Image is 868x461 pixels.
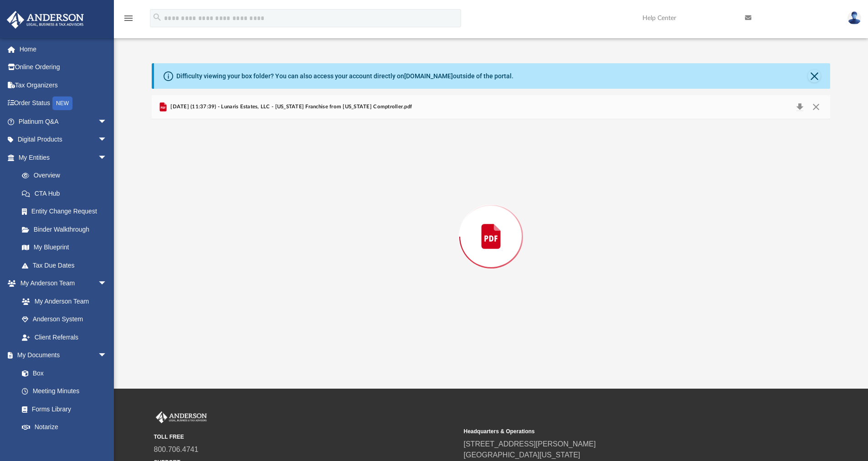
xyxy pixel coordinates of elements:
a: Binder Walkthrough [13,220,121,238]
div: NEW [52,96,72,110]
a: Notarize [13,418,116,436]
small: Headquarters & Operations [464,427,767,436]
span: arrow_drop_down [98,131,116,149]
button: Download [791,101,808,113]
span: [DATE] (11:37:39) - Lunaris Estates, LLC - [US_STATE] Franchise from [US_STATE] Comptroller.pdf [169,103,412,111]
a: My Blueprint [13,238,116,257]
a: 800.706.4741 [154,446,199,453]
a: Online Ordering [6,58,121,76]
a: Platinum Q&Aarrow_drop_down [6,112,121,131]
i: menu [123,13,134,24]
a: Entity Change Request [13,203,121,221]
span: arrow_drop_down [98,148,116,167]
a: Digital Productsarrow_drop_down [6,131,121,149]
span: arrow_drop_down [98,346,116,365]
a: Tax Organizers [6,76,121,94]
img: Anderson Advisors Platinum Portal [154,411,209,423]
a: Meeting Minutes [13,382,116,400]
small: TOLL FREE [154,433,457,441]
a: My Anderson Team [13,292,112,310]
div: Preview [152,95,831,354]
a: Overview [13,167,121,185]
a: Order StatusNEW [6,94,121,113]
a: My Anderson Teamarrow_drop_down [6,274,116,293]
a: My Documentsarrow_drop_down [6,346,116,365]
span: arrow_drop_down [98,274,116,293]
a: Box [13,364,112,382]
a: [DOMAIN_NAME] [404,72,453,80]
a: My Entitiesarrow_drop_down [6,148,121,167]
a: Anderson System [13,310,116,329]
div: Difficulty viewing your box folder? You can also access your account directly on outside of the p... [176,71,514,81]
a: [GEOGRAPHIC_DATA][US_STATE] [464,451,580,459]
a: Client Referrals [13,328,116,346]
img: User Pic [847,11,861,25]
img: Anderson Advisors Platinum Portal [4,11,87,29]
a: [STREET_ADDRESS][PERSON_NAME] [464,440,596,448]
i: search [152,12,162,22]
button: Close [808,101,824,113]
a: Tax Due Dates [13,256,121,274]
a: Forms Library [13,400,112,418]
a: menu [123,17,134,24]
button: Close [808,70,821,82]
a: Home [6,40,121,58]
a: CTA Hub [13,184,121,203]
span: arrow_drop_down [98,112,116,131]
